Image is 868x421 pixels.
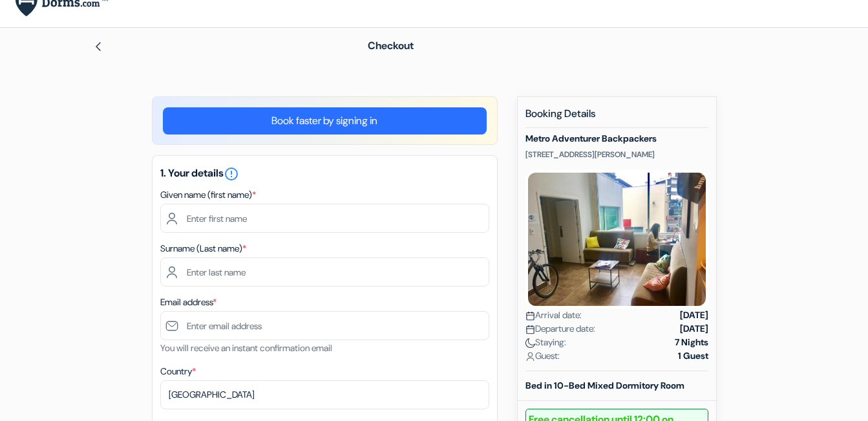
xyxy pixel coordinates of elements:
label: Email address [160,296,217,309]
label: Given name (first name) [160,188,256,202]
small: You will receive an instant confirmation email [160,342,332,354]
h5: Booking Details [525,107,708,128]
h5: 1. Your details [160,166,489,182]
strong: 1 Guest [678,349,708,363]
label: Country [160,365,196,378]
h5: Metro Adventurer Backpackers [525,133,708,144]
input: Enter email address [160,311,489,340]
p: [STREET_ADDRESS][PERSON_NAME] [525,149,708,160]
span: Arrival date: [525,308,582,322]
img: moon.svg [525,338,535,348]
span: Departure date: [525,322,595,336]
span: Guest: [525,349,560,363]
a: Book faster by signing in [163,107,487,135]
span: Staying: [525,336,566,349]
img: user_icon.svg [525,352,535,362]
strong: [DATE] [680,322,708,336]
a: error_outline [224,166,239,180]
img: calendar.svg [525,311,535,321]
strong: 7 Nights [675,336,708,349]
b: Bed in 10-Bed Mixed Dormitory Room [525,380,684,391]
input: Enter last name [160,257,489,286]
i: error_outline [224,166,239,182]
img: left_arrow.svg [93,41,103,52]
span: Checkout [368,39,414,52]
img: calendar.svg [525,325,535,334]
input: Enter first name [160,204,489,233]
strong: [DATE] [680,308,708,322]
label: Surname (Last name) [160,242,246,255]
